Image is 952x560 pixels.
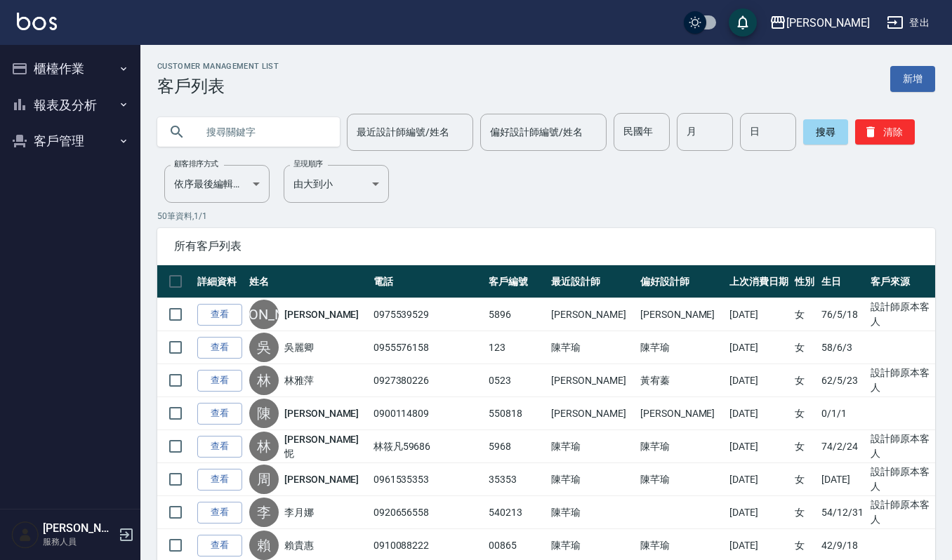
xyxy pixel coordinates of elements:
[370,364,485,397] td: 0927380226
[194,265,246,298] th: 詳細資料
[284,307,359,321] a: [PERSON_NAME]
[284,538,314,552] a: 賴貴惠
[818,364,867,397] td: 62/5/23
[43,535,114,548] p: 服務人員
[157,62,279,71] h2: Customer Management List
[637,430,726,463] td: 陳芊瑜
[197,370,242,392] a: 查看
[370,463,485,496] td: 0961535353
[890,66,935,92] a: 新增
[803,119,848,145] button: 搜尋
[485,298,548,331] td: 5896
[791,331,818,364] td: 女
[157,76,279,96] h3: 客戶列表
[726,364,792,397] td: [DATE]
[791,496,818,529] td: 女
[370,331,485,364] td: 0955576158
[818,397,867,430] td: 0/1/1
[249,333,279,362] div: 吳
[370,496,485,529] td: 0920656558
[791,364,818,397] td: 女
[164,165,270,203] div: 依序最後編輯時間
[293,159,323,169] label: 呈現順序
[726,265,792,298] th: 上次消費日期
[284,340,314,354] a: 吳麗卿
[548,364,637,397] td: [PERSON_NAME]
[485,463,548,496] td: 35353
[249,498,279,527] div: 李
[284,373,314,387] a: 林雅萍
[197,502,242,524] a: 查看
[284,165,389,203] div: 由大到小
[855,119,915,145] button: 清除
[249,465,279,494] div: 周
[867,298,935,331] td: 設計師原本客人
[791,463,818,496] td: 女
[485,430,548,463] td: 5968
[726,331,792,364] td: [DATE]
[485,331,548,364] td: 123
[637,265,726,298] th: 偏好設計師
[729,8,757,36] button: save
[6,51,135,87] button: 櫃檯作業
[370,430,485,463] td: 林筱凡59686
[11,521,39,549] img: Person
[284,505,314,519] a: 李月娜
[818,331,867,364] td: 58/6/3
[548,298,637,331] td: [PERSON_NAME]
[284,432,366,460] a: [PERSON_NAME]怩
[637,463,726,496] td: 陳芊瑜
[791,298,818,331] td: 女
[485,496,548,529] td: 540213
[764,8,875,37] button: [PERSON_NAME]
[637,397,726,430] td: [PERSON_NAME]
[249,366,279,395] div: 林
[249,399,279,428] div: 陳
[726,430,792,463] td: [DATE]
[867,430,935,463] td: 設計師原本客人
[246,265,370,298] th: 姓名
[867,496,935,529] td: 設計師原本客人
[249,300,279,329] div: [PERSON_NAME]
[370,397,485,430] td: 0900114809
[548,430,637,463] td: 陳芊瑜
[548,463,637,496] td: 陳芊瑜
[726,298,792,331] td: [DATE]
[6,87,135,124] button: 報表及分析
[249,531,279,560] div: 賴
[197,304,242,326] a: 查看
[818,496,867,529] td: 54/12/31
[818,265,867,298] th: 生日
[43,521,114,535] h5: [PERSON_NAME]
[17,13,57,30] img: Logo
[548,265,637,298] th: 最近設計師
[197,403,242,425] a: 查看
[548,496,637,529] td: 陳芊瑜
[791,265,818,298] th: 性別
[284,406,359,420] a: [PERSON_NAME]
[249,432,279,461] div: 林
[284,472,359,486] a: [PERSON_NAME]
[726,397,792,430] td: [DATE]
[867,265,935,298] th: 客戶來源
[791,397,818,430] td: 女
[157,210,935,222] p: 50 筆資料, 1 / 1
[174,159,218,169] label: 顧客排序方式
[786,14,870,32] div: [PERSON_NAME]
[726,496,792,529] td: [DATE]
[485,265,548,298] th: 客戶編號
[197,469,242,491] a: 查看
[818,298,867,331] td: 76/5/18
[867,463,935,496] td: 設計師原本客人
[197,337,242,359] a: 查看
[637,364,726,397] td: 黃宥蓁
[6,123,135,159] button: 客戶管理
[370,265,485,298] th: 電話
[548,331,637,364] td: 陳芊瑜
[197,535,242,556] a: 查看
[726,463,792,496] td: [DATE]
[637,331,726,364] td: 陳芊瑜
[818,463,867,496] td: [DATE]
[867,364,935,397] td: 設計師原本客人
[485,364,548,397] td: 0523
